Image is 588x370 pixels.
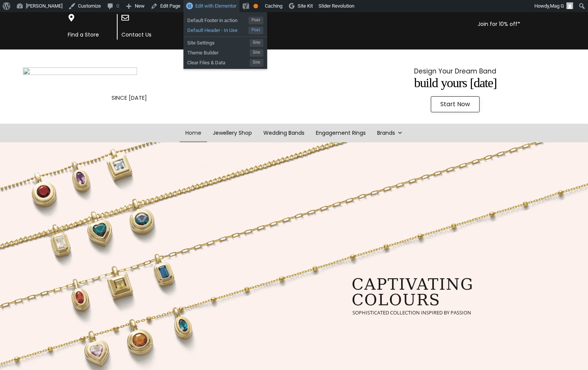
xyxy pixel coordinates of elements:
span: Site [250,49,263,57]
a: Start Now [431,96,480,112]
a: Find a Store [68,31,99,38]
a: Wedding Bands [258,124,310,142]
span: Site [250,39,263,47]
rs-layer: sophisticated collection inspired by passion [352,310,471,315]
span: Default Header - In Use [187,24,249,34]
a: Contact Us [121,31,151,38]
p: Join for 10% off* [207,19,520,29]
span: Build Yours [DATE] [414,76,497,90]
span: Site Kit [298,3,313,9]
span: Clear Files & Data [187,57,250,67]
a: Engagement Rings [310,124,371,142]
a: Clear Files & DataSite [183,57,267,67]
div: OK [253,4,258,8]
a: Default Footer in actionPost [183,14,267,24]
a: Home [180,124,207,142]
span: Post [249,27,263,34]
span: Site Settings [187,37,250,47]
span: Site [250,59,263,67]
p: Design Your Dream Band [345,65,565,77]
span: Post [249,17,263,24]
a: Jewellery Shop [207,124,258,142]
a: Theme BuilderSite [183,47,267,57]
a: Site SettingsSite [183,37,267,47]
rs-layer: captivating colours [352,277,473,308]
p: SINCE [DATE] [19,93,239,103]
span: Default Footer in action [187,14,249,24]
span: Mag G [550,3,564,9]
a: Brands [371,124,408,142]
span: Slider Revolution [319,3,354,9]
a: Default Header - In UsePost [183,24,267,34]
span: Theme Builder [187,47,250,57]
span: Edit with Elementor [195,3,236,9]
span: Start Now [440,101,470,107]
